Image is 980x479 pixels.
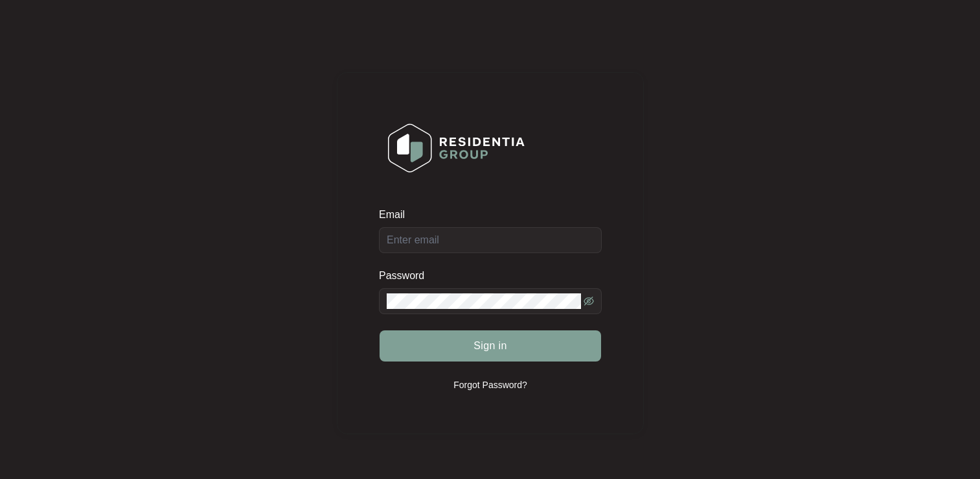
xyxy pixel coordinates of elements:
[380,115,533,181] img: Login Logo
[379,208,414,221] label: Email
[453,378,527,391] p: Forgot Password?
[473,338,507,354] span: Sign in
[380,330,601,362] button: Sign in
[379,227,602,253] input: Email
[387,293,581,309] input: Password
[379,269,434,282] label: Password
[584,296,594,306] span: eye-invisible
